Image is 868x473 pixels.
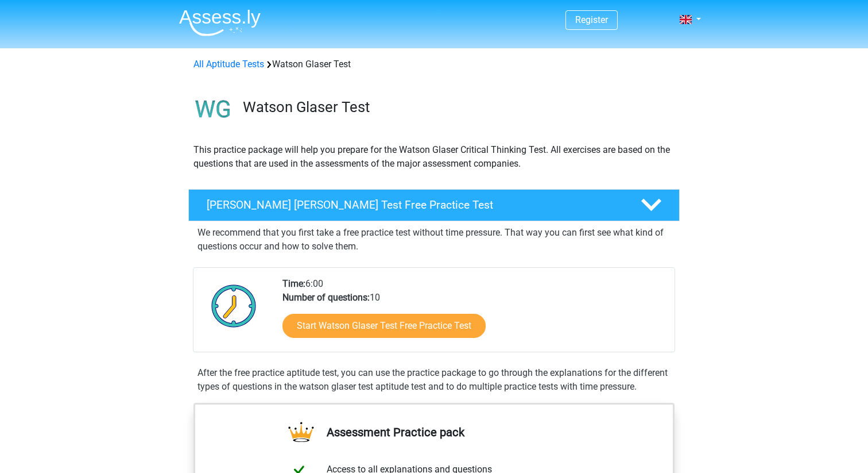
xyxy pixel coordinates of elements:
[189,57,679,71] div: Watson Glaser Test
[575,14,608,25] a: Register
[197,226,671,253] p: We recommend that you first take a free practice test without time pressure. That way you can fir...
[205,277,263,334] img: Clock
[193,366,675,394] div: After the free practice aptitude test, you can use the practice package to go through the explana...
[282,292,370,303] b: Number of questions:
[282,314,486,338] a: Start Watson Glaser Test Free Practice Test
[282,278,305,289] b: Time:
[243,98,671,116] h3: Watson Glaser Test
[184,189,684,221] a: [PERSON_NAME] [PERSON_NAME] Test Free Practice Test
[274,277,674,352] div: 6:00 10
[179,9,261,36] img: Assessly
[193,143,675,171] p: This practice package will help you prepare for the Watson Glaser Critical Thinking Test. All exe...
[189,85,238,134] img: watson glaser test
[207,198,622,211] h4: [PERSON_NAME] [PERSON_NAME] Test Free Practice Test
[193,59,264,70] a: All Aptitude Tests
